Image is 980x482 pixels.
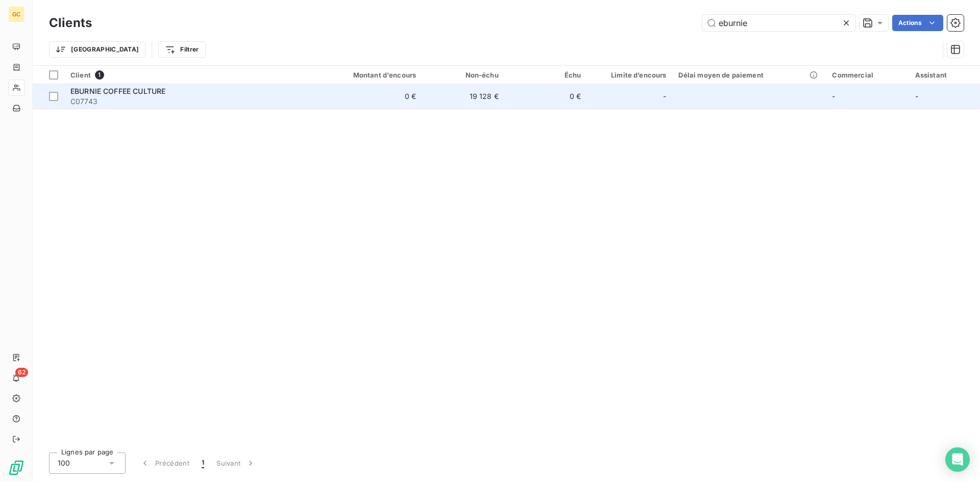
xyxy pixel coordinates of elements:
span: EBURNIE COFFEE CULTURE [70,87,165,95]
button: Filtrer [158,41,205,58]
span: 100 [58,458,70,468]
div: GC [8,6,24,22]
span: 1 [95,70,104,80]
input: Rechercher [702,15,855,31]
td: 19 128 € [422,84,505,109]
div: Limite d’encours [593,71,666,79]
div: Commercial [832,71,902,79]
button: Suivant [210,452,262,474]
h3: Clients [49,14,92,32]
td: 0 € [312,84,423,109]
div: Échu [511,71,581,79]
button: [GEOGRAPHIC_DATA] [49,41,145,58]
span: 62 [15,368,28,377]
td: 0 € [505,84,587,109]
span: Client [70,71,91,79]
span: - [915,92,918,100]
span: C07743 [70,96,306,107]
button: Précédent [134,452,195,474]
span: - [832,92,835,100]
div: Open Intercom Messenger [945,447,970,472]
div: Assistant [915,71,974,79]
div: Montant d'encours [318,71,416,79]
img: Logo LeanPay [8,460,24,476]
span: - [663,91,666,102]
div: Délai moyen de paiement [678,71,820,79]
span: 1 [202,458,204,468]
button: Actions [892,15,943,31]
button: 1 [195,452,210,474]
div: Non-échu [428,71,499,79]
